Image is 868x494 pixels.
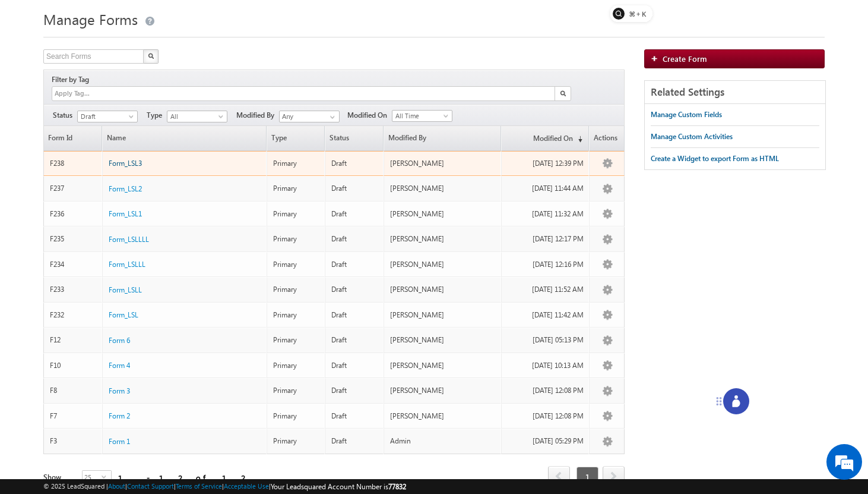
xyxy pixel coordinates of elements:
div: F234 [50,259,97,270]
div: Create a Widget to export Form as HTML [651,153,779,164]
div: Primary [273,360,320,371]
span: © 2025 LeadSquared | | | | | [43,481,406,492]
a: All [167,111,227,122]
div: F236 [50,209,97,219]
a: Form 4 [109,360,130,371]
span: Form_LSL1 [109,209,142,218]
div: F233 [50,284,97,295]
a: Form_LSLLLL [109,234,149,245]
a: Modified By [384,126,500,150]
div: Primary [273,284,320,295]
div: F238 [50,158,97,169]
div: Manage Custom Activities [651,131,733,142]
span: All [167,111,224,122]
div: [DATE] 11:32 AM [508,209,584,219]
a: Form 1 [109,436,130,447]
a: Form_LSL1 [109,209,142,219]
span: next [603,466,625,486]
div: [DATE] 05:13 PM [508,335,584,345]
div: Primary [273,234,320,244]
a: Show All Items [324,111,338,123]
input: Apply Tag... [53,89,124,99]
span: Form 3 [109,386,130,395]
span: Form 2 [109,411,130,420]
div: [PERSON_NAME] [390,183,496,194]
a: Name [103,126,266,150]
a: Manage Custom Fields [651,104,722,125]
span: Status [325,126,383,150]
div: [PERSON_NAME] [390,360,496,371]
a: Create a Widget to export Form as HTML [651,148,779,169]
div: Primary [273,158,320,169]
div: F235 [50,234,97,244]
a: Form Id [44,126,102,150]
div: F10 [50,360,97,371]
div: Draft [331,158,378,169]
span: prev [548,466,570,486]
a: All Time [392,110,452,122]
div: Primary [273,385,320,396]
div: 1 - 12 of 12 [118,471,249,484]
img: Search [148,53,154,59]
a: Terms of Service [176,482,222,490]
span: Manage Forms [43,10,138,29]
div: Admin [390,436,496,446]
div: Draft [331,360,378,371]
a: Manage Custom Activities [651,126,733,147]
span: Form_LSLLL [109,260,145,269]
span: select [102,474,111,479]
span: 25 [83,471,102,484]
div: [PERSON_NAME] [390,335,496,345]
span: Status [53,110,77,121]
div: [PERSON_NAME] [390,310,496,320]
img: add_icon.png [651,55,663,62]
div: Primary [273,411,320,421]
span: Modified On [347,110,392,121]
div: [DATE] 12:08 PM [508,411,584,421]
span: 77832 [388,482,406,491]
span: Create Form [663,54,707,64]
div: Primary [273,436,320,446]
div: F8 [50,385,97,396]
a: prev [548,467,570,486]
div: [PERSON_NAME] [390,158,496,169]
a: Form_LSL2 [109,184,142,194]
div: [PERSON_NAME] [390,284,496,295]
span: All Time [392,111,449,121]
img: d_60004797649_company_0_60004797649 [20,62,50,78]
div: [PERSON_NAME] [390,411,496,421]
div: [DATE] 12:08 PM [508,385,584,396]
a: Form 6 [109,335,130,346]
span: Form 4 [109,361,130,370]
div: Draft [331,385,378,396]
div: Draft [331,259,378,270]
div: Draft [331,335,378,345]
div: [DATE] 12:39 PM [508,158,584,169]
span: Modified By [236,110,279,121]
span: Form 6 [109,336,130,345]
span: Your Leadsquared Account Number is [271,482,406,491]
div: F12 [50,335,97,345]
div: Manage Custom Fields [651,109,722,120]
input: Type to Search [279,111,340,122]
span: Form_LSL3 [109,159,142,168]
div: Draft [331,209,378,219]
a: Contact Support [127,482,174,490]
div: Primary [273,335,320,345]
div: [DATE] 11:44 AM [508,183,584,194]
div: Draft [331,234,378,244]
span: Form_LSLL [109,285,142,294]
div: Draft [331,284,378,295]
div: F237 [50,183,97,194]
a: About [108,482,125,490]
div: F3 [50,436,97,446]
div: Show [43,472,72,483]
div: Draft [331,436,378,446]
div: [DATE] 11:42 AM [508,310,584,320]
em: Start Chat [161,366,216,382]
div: Primary [273,183,320,194]
div: Primary [273,310,320,320]
a: Form 3 [109,386,130,397]
a: Form_LSLL [109,285,142,295]
div: [DATE] 12:16 PM [508,259,584,270]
